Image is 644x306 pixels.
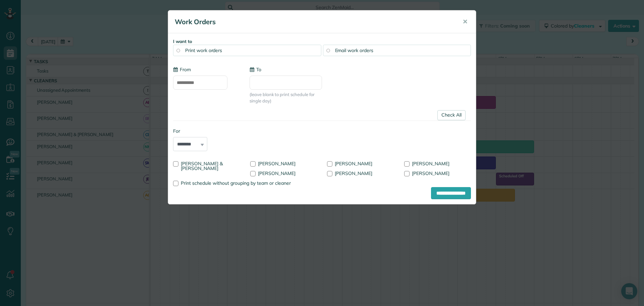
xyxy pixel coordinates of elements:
[185,47,222,53] span: Print work orders
[173,39,192,44] strong: I want to
[181,180,291,186] span: Print schedule without grouping by team or cleaner
[463,18,468,26] span: ✕
[335,47,373,53] span: Email work orders
[250,91,322,104] span: (leave blank to print schedule for single day)
[335,170,372,176] span: [PERSON_NAME]
[175,17,453,27] h5: Work Orders
[412,170,449,176] span: [PERSON_NAME]
[173,128,207,134] label: For
[326,49,330,52] input: Email work orders
[437,110,466,120] a: Check All
[335,161,372,167] span: [PERSON_NAME]
[258,161,296,167] span: [PERSON_NAME]
[173,66,191,73] label: From
[176,49,180,52] input: Print work orders
[181,161,223,171] span: [PERSON_NAME] & [PERSON_NAME]
[258,170,296,176] span: [PERSON_NAME]
[412,161,449,167] span: [PERSON_NAME]
[250,66,261,73] label: To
